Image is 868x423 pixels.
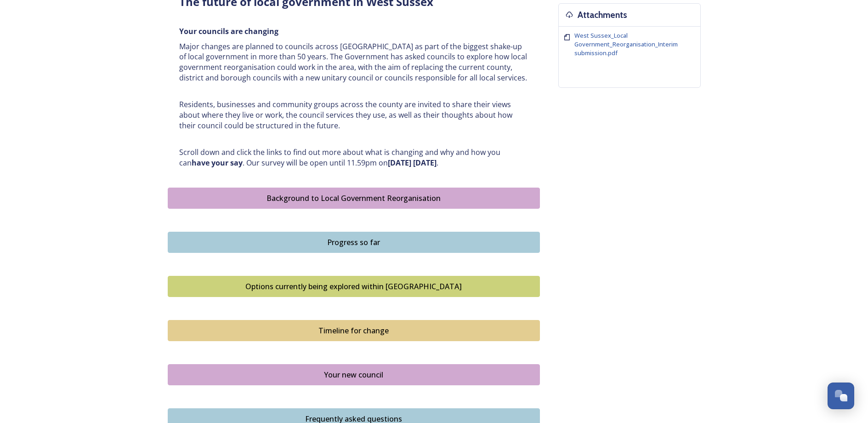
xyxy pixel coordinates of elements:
div: Progress so far [173,237,535,248]
button: Open Chat [828,383,854,409]
h3: Attachments [578,8,627,22]
button: Your new council [168,364,540,385]
button: Background to Local Government Reorganisation [168,188,540,209]
div: Background to Local Government Reorganisation [173,193,535,204]
strong: Your councils are changing [179,26,278,36]
div: Your new council [173,369,535,380]
strong: have your say [192,158,243,168]
p: Residents, businesses and community groups across the county are invited to share their views abo... [179,99,528,131]
div: Options currently being explored within [GEOGRAPHIC_DATA] [173,281,535,292]
p: Major changes are planned to councils across [GEOGRAPHIC_DATA] as part of the biggest shake-up of... [179,41,528,83]
div: Timeline for change [173,325,535,336]
button: Progress so far [168,232,540,253]
span: West Sussex_Local Government_Reorganisation_Interim submission.pdf [574,31,678,57]
strong: [DATE] [413,158,437,168]
button: Timeline for change [168,320,540,341]
strong: [DATE] [388,158,411,168]
p: Scroll down and click the links to find out more about what is changing and why and how you can .... [179,147,528,168]
button: Options currently being explored within West Sussex [168,276,540,297]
